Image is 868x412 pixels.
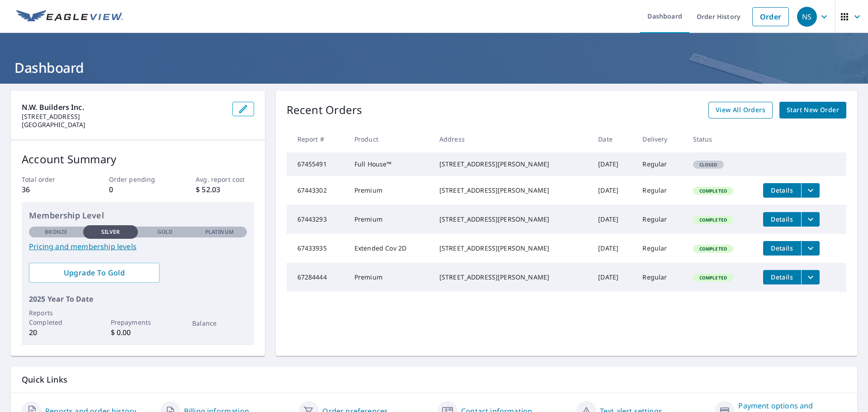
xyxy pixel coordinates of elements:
td: Premium [347,205,432,234]
div: [STREET_ADDRESS][PERSON_NAME] [439,186,584,195]
p: $ 0.00 [111,327,165,338]
td: 67443302 [287,176,347,205]
td: [DATE] [591,152,635,176]
p: Membership Level [29,209,247,222]
td: [DATE] [591,263,635,292]
button: detailsBtn-67443293 [763,212,801,227]
p: 2025 Year To Date [29,294,247,304]
button: detailsBtn-67284444 [763,270,801,284]
p: Recent Orders [287,102,363,118]
td: 67443293 [287,205,347,234]
span: View All Orders [716,104,765,116]
div: [STREET_ADDRESS][PERSON_NAME] [439,160,584,169]
p: [STREET_ADDRESS] [22,113,225,121]
td: Premium [347,263,432,292]
h1: Dashboard [11,58,857,77]
td: 67455491 [287,152,347,176]
span: Closed [694,161,723,168]
p: Total order [22,175,80,184]
div: [STREET_ADDRESS][PERSON_NAME] [439,244,584,253]
td: Regular [635,263,685,292]
p: Gold [157,228,173,236]
span: Details [769,215,796,223]
td: Premium [347,176,432,205]
span: Upgrade To Gold [36,268,152,278]
th: Delivery [635,126,685,152]
p: [GEOGRAPHIC_DATA] [22,121,225,129]
button: filesDropdownBtn-67443293 [801,212,820,227]
td: Regular [635,176,685,205]
div: NS [797,7,817,27]
td: Regular [635,234,685,263]
span: Details [769,244,796,252]
td: [DATE] [591,234,635,263]
td: Extended Cov 2D [347,234,432,263]
p: Balance [192,318,246,328]
button: detailsBtn-67433935 [763,241,801,256]
p: $ 52.03 [196,184,254,195]
button: filesDropdownBtn-67443302 [801,183,820,198]
span: Details [769,186,796,194]
img: EV Logo [16,10,123,24]
td: [DATE] [591,205,635,234]
a: Upgrade To Gold [29,263,160,283]
p: Bronze [45,228,67,236]
button: filesDropdownBtn-67433935 [801,241,820,256]
th: Report # [287,126,347,152]
button: filesDropdownBtn-67284444 [801,270,820,284]
p: Platinum [205,228,234,236]
p: N.W. Builders Inc. [22,102,225,113]
th: Product [347,126,432,152]
div: [STREET_ADDRESS][PERSON_NAME] [439,273,584,282]
button: detailsBtn-67443302 [763,183,801,198]
span: Completed [694,275,732,281]
td: Regular [635,205,685,234]
a: View All Orders [708,102,773,118]
p: Prepayments [111,317,165,327]
p: Quick Links [22,374,846,385]
td: Full House™ [347,152,432,176]
span: Details [769,273,796,281]
p: Account Summary [22,151,254,167]
td: 67433935 [287,234,347,263]
span: Completed [694,217,732,223]
span: Start New Order [787,104,839,116]
span: Completed [694,188,732,194]
p: 36 [22,184,80,195]
th: Date [591,126,635,152]
p: 20 [29,327,83,338]
p: Avg. report cost [196,175,254,184]
p: Silver [101,228,120,236]
p: Order pending [109,175,167,184]
th: Status [686,126,756,152]
a: Order [752,7,789,26]
th: Address [432,126,591,152]
a: Pricing and membership levels [29,241,247,252]
a: Start New Order [779,102,846,118]
p: 0 [109,184,167,195]
p: Reports Completed [29,308,83,327]
span: Completed [694,246,732,252]
td: 67284444 [287,263,347,292]
td: Regular [635,152,685,176]
div: [STREET_ADDRESS][PERSON_NAME] [439,215,584,224]
td: [DATE] [591,176,635,205]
